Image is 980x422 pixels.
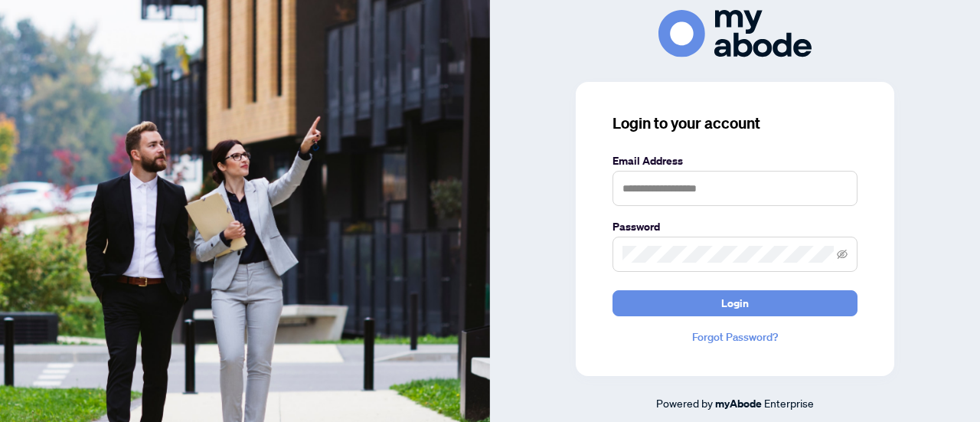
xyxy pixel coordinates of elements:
span: eye-invisible [837,249,848,260]
label: Email Address [612,152,857,169]
span: Enterprise [764,396,814,410]
span: Powered by [656,396,713,410]
a: myAbode [715,395,762,412]
label: Password [612,218,857,235]
button: Login [612,290,857,316]
span: Login [721,291,749,316]
h3: Login to your account [612,113,857,134]
a: Forgot Password? [612,329,857,345]
img: ma-logo [658,10,812,57]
